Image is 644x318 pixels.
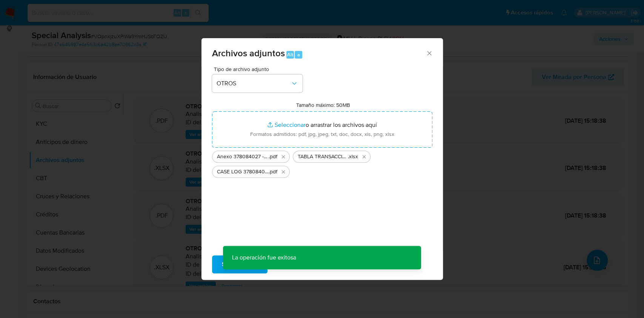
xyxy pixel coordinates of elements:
button: Eliminar Anexo 378084027 - 03_09_2025.pdf [279,152,288,161]
button: Cerrar [426,49,432,56]
button: Subir archivo [212,255,267,273]
span: .pdf [269,168,277,176]
span: .xlsx [348,153,358,161]
span: a [297,51,300,58]
button: OTROS [212,74,303,93]
span: CASE LOG 378084027 - 03_09_2025 - NIVEL 1 [217,168,269,176]
label: Tamaño máximo: 50MB [296,102,350,108]
ul: Archivos seleccionados [212,148,432,178]
span: Subir archivo [222,256,258,273]
button: Eliminar CASE LOG 378084027 - 03_09_2025 - NIVEL 1.pdf [279,167,288,176]
span: Cancelar [280,256,305,273]
span: TABLA TRANSACCIONAL 378084027 [DATE] [298,153,348,161]
button: Eliminar TABLA TRANSACCIONAL 378084027 03.09.2025.xlsx [360,152,369,161]
span: Tipo de archivo adjunto [214,66,304,72]
span: .pdf [269,153,277,161]
span: Alt [287,51,293,58]
p: La operación fue exitosa [223,246,305,269]
span: Anexo 378084027 - 03_09_2025 [217,153,269,161]
span: Archivos adjuntos [212,46,285,60]
span: OTROS [217,80,290,87]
